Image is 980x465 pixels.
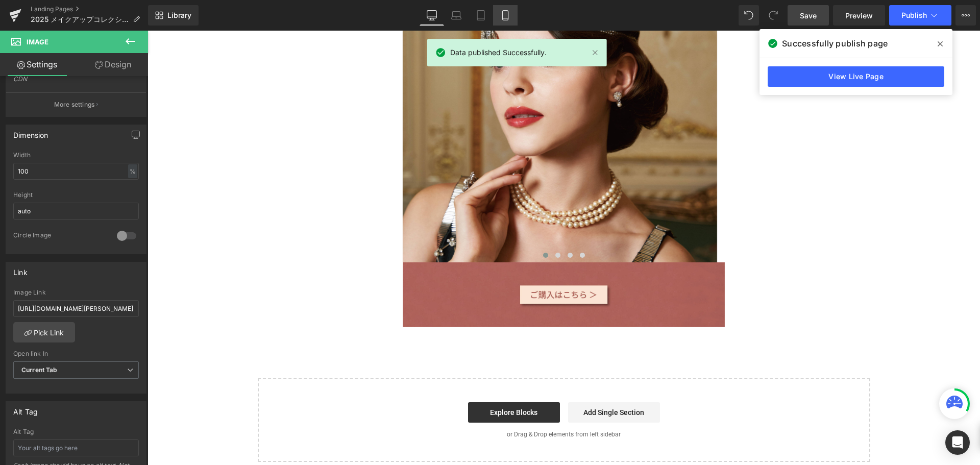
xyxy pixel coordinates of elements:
input: https://your-shop.myshopify.com [13,300,139,317]
p: or Drag & Drop elements from left sidebar [127,400,706,407]
a: Explore Blocks [321,372,412,392]
div: Alt Tag [13,428,139,435]
a: Preview [833,5,885,26]
a: Laptop [444,5,469,26]
button: Publish [889,5,951,26]
button: Redo [763,5,783,26]
button: More [955,5,976,26]
b: Current Tab [21,366,58,374]
a: View Live Page [768,66,944,87]
a: Desktop [420,5,444,26]
div: Link [13,262,28,277]
div: Open Intercom Messenger [945,430,970,455]
div: Only support for UCare CDN and Shopify CDN [13,67,139,90]
a: Tablet [469,5,493,26]
span: Publish [901,11,927,19]
span: Save [800,10,817,21]
div: Open link In [13,350,139,357]
span: Data published Successfully. [450,47,547,58]
div: Dimension [13,125,48,139]
a: Pick Link [13,322,75,342]
div: Image Link [13,289,139,296]
button: More settings [6,92,146,116]
div: Height [13,191,139,199]
p: More settings [54,100,95,109]
div: Alt Tag [13,402,38,416]
input: auto [13,203,139,219]
span: Image [27,38,48,46]
div: % [128,164,137,178]
div: Circle Image [13,231,107,242]
a: Mobile [493,5,518,26]
a: New Library [148,5,199,26]
span: Library [167,11,191,20]
input: Your alt tags go here [13,439,139,456]
span: 2025 メイクアップコレクション [31,15,129,23]
a: Landing Pages [31,5,148,13]
a: Add Single Section [421,372,512,392]
div: Width [13,152,139,159]
a: Design [76,53,150,76]
span: Successfully publish page [782,37,888,50]
button: Undo [739,5,759,26]
input: auto [13,163,139,180]
span: Preview [845,10,873,21]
